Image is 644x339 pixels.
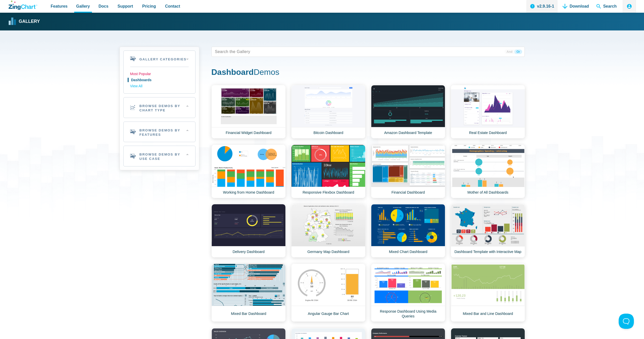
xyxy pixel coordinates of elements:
a: Response Dashboard Using Media Queries [371,264,445,322]
span: Features [51,3,68,10]
a: Amazon Dashboard Template [371,85,445,139]
a: Real Estate Dashboard [451,85,525,139]
a: Dashboard Template with Interactive Map [451,204,525,258]
h2: Browse Demos By Use Case [124,146,195,166]
a: Mixed Bar and Line Dashboard [451,264,525,322]
iframe: Toggle Customer Support [619,314,634,329]
a: Dashboards [130,77,189,83]
span: Docs [99,3,108,10]
a: Delivery Dashboard [211,204,286,258]
a: Angular Gauge Bar Chart [291,264,365,322]
a: Most Popular [130,71,189,77]
a: Financial Dashboard [371,145,445,198]
a: Mother of All Dashboards [451,145,525,198]
a: Bitcoin Dashboard [291,85,365,139]
h2: Gallery Categories [124,51,195,67]
a: Gallery [9,18,40,25]
h1: Demos [211,67,525,78]
a: Working from Home Dashboard [211,145,286,198]
a: Mixed Bar Dashboard [211,264,286,322]
h2: Browse Demos By Chart Type [124,97,195,118]
h2: Browse Demos By Features [124,122,195,142]
a: View All [130,83,189,89]
a: Financial Widget Dashboard [211,85,286,139]
a: ZingChart Logo. Click to return to the homepage [9,1,37,10]
span: Contact [165,3,180,10]
span: Or [514,49,522,54]
span: Pricing [142,3,156,10]
a: Germany Map Dashboard [291,204,365,258]
strong: Gallery [19,19,40,24]
strong: Dashboard [211,67,254,77]
span: And [504,49,514,54]
a: Responsive Flexbox Dashboard [291,145,365,198]
span: Support [118,3,133,10]
a: Mixed Chart Dashboard [371,204,445,258]
span: Gallery [76,3,90,10]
